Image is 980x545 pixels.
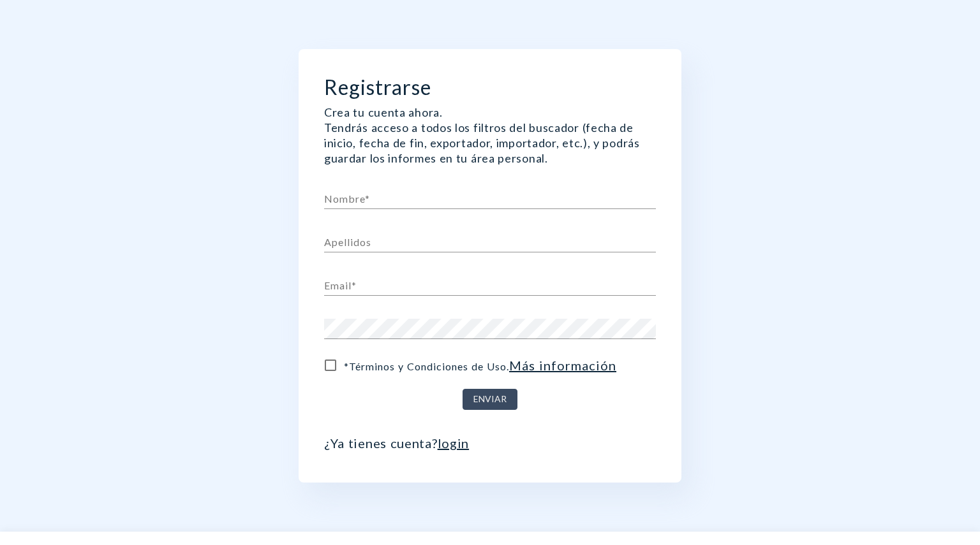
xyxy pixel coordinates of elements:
span: * Términos y Condiciones de Uso . [344,356,616,375]
a: Más información [509,358,616,373]
h2: Registrarse [324,75,656,99]
p: Crea tu cuenta ahora. [324,105,656,120]
a: login [438,435,470,451]
button: Enviar [463,389,517,410]
p: Tendrás acceso a todos los filtros del buscador (fecha de inicio, fecha de fin, exportador, impor... [324,120,656,166]
p: ¿Ya tienes cuenta? [324,435,656,451]
span: Enviar [473,391,507,407]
